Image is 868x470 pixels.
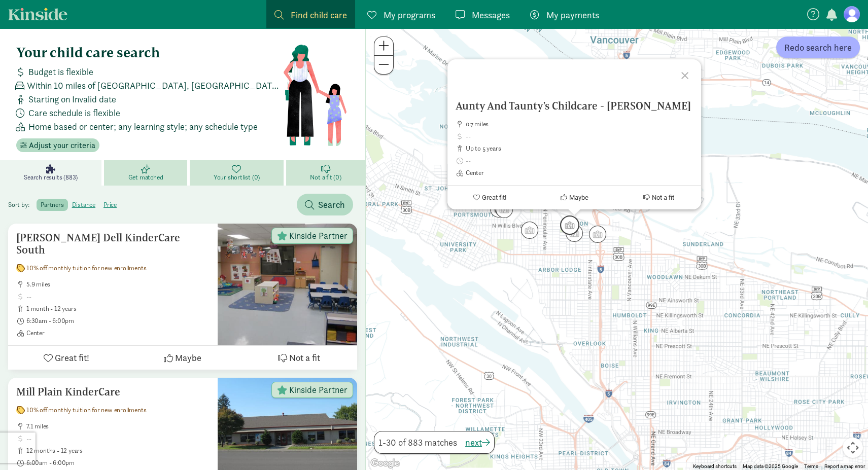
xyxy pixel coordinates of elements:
button: Search [297,194,353,215]
span: Great fit! [482,194,506,201]
span: up to 5 years [466,144,693,153]
button: Great fit! [8,346,124,370]
a: Get matched [104,160,189,186]
h5: Aunty And Taunty's Childcare - [PERSON_NAME] [456,100,693,112]
a: Open this area in Google Maps (opens a new window) [368,457,402,470]
span: 6:00am - 6:00pm [26,459,210,467]
div: Click to see details [589,226,606,243]
span: Your shortlist (0) [214,173,260,182]
span: Get matched [128,173,163,182]
div: Click to see details [490,200,507,218]
span: Maybe [569,194,588,201]
label: distance [68,199,99,211]
div: Click to see details [496,201,513,218]
button: Not a fit [616,186,701,209]
a: Report a map error [824,463,865,469]
span: Great fit! [55,351,89,365]
button: Great fit! [447,186,532,209]
span: Maybe [175,351,201,365]
span: Not a fit [289,351,320,365]
span: Care schedule is flexible [28,106,120,120]
span: Center [466,169,693,177]
label: price [99,199,121,211]
span: Search [318,198,345,211]
span: 1 month - 12 years [26,305,210,313]
span: Budget is flexible [28,65,93,79]
span: Not a fit [652,194,674,201]
h4: Your child care search [16,45,283,61]
span: 5.9 miles [26,280,210,288]
h5: [PERSON_NAME] Dell KinderCare South [16,232,210,256]
span: My payments [546,8,599,22]
span: 10% off monthly tuition for new enrollments [26,264,146,272]
a: Kinside [8,8,67,20]
span: Kinside Partner [289,385,348,394]
div: Click to see details [560,215,579,235]
img: Google [368,457,402,470]
div: Click to see details [495,200,512,217]
span: 7.1 miles [26,422,210,430]
button: next [465,436,490,449]
label: partners [37,199,67,211]
a: Your shortlist (0) [190,160,287,186]
span: Home based or center; any learning style; any schedule type [28,120,258,133]
span: 10% off monthly tuition for new enrollments [26,406,146,414]
span: My programs [384,8,435,22]
span: Redo search here [784,41,852,54]
button: Map camera controls [843,438,863,458]
button: Maybe [532,186,617,209]
span: Map data ©2025 Google [743,463,798,469]
button: Keyboard shortcuts [693,463,737,470]
span: Find child care [291,8,347,22]
button: Maybe [124,346,240,370]
a: Not a fit (0) [286,160,365,186]
span: 12 months - 12 years [26,447,210,455]
span: Adjust your criteria [29,139,95,152]
span: Within 10 miles of [GEOGRAPHIC_DATA], [GEOGRAPHIC_DATA] 97217 [27,79,282,92]
button: Not a fit [241,346,357,370]
h5: Mill Plain KinderCare [16,386,210,398]
button: Redo search here [776,37,860,58]
span: Messages [472,8,510,22]
span: Kinside Partner [289,231,348,240]
span: 6:30am - 6:00pm [26,317,210,325]
div: Click to see details [566,225,583,242]
span: 0.7 miles [466,120,693,128]
div: Click to see details [521,222,538,239]
span: Search results (883) [24,173,78,182]
button: Adjust your criteria [16,138,99,153]
span: Sort by: [8,200,35,209]
span: Not a fit (0) [310,173,341,182]
span: Starting on Invalid date [28,92,116,106]
span: 1-30 of 883 matches [378,436,457,449]
a: Terms (opens in new tab) [804,463,818,469]
span: Center [26,329,210,337]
